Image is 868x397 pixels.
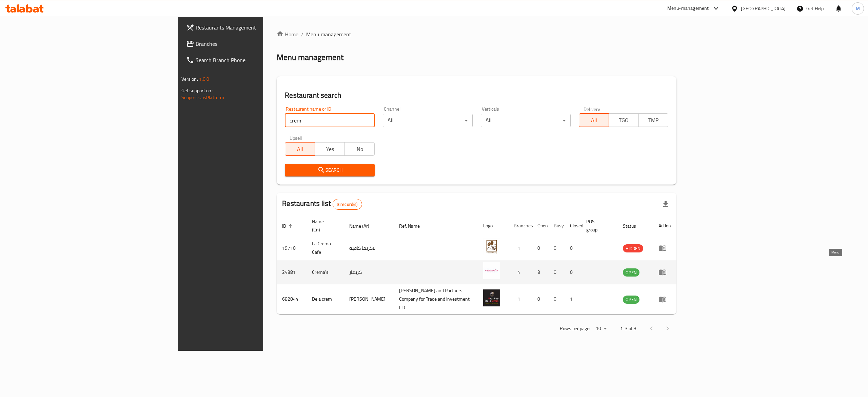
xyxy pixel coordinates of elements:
[181,36,323,52] a: Branches
[285,142,315,156] button: All
[285,114,375,127] input: Search for restaurant name or ID..
[285,90,668,100] h2: Restaurant search
[478,215,508,236] th: Logo
[609,113,639,127] button: TGO
[307,236,344,260] td: La Crema Cafe
[290,135,302,140] label: Upsell
[318,144,342,154] span: Yes
[653,215,676,236] th: Action
[348,144,372,154] span: No
[548,215,565,236] th: Busy
[623,269,639,277] span: OPEN
[277,215,676,314] table: enhanced table
[282,222,295,230] span: ID
[344,142,375,156] button: No
[565,284,581,314] td: 1
[383,114,473,127] div: All
[181,86,213,95] span: Get support on:
[532,260,548,284] td: 3
[307,284,344,314] td: Dela crem
[582,115,606,125] span: All
[586,218,609,234] span: POS group
[508,284,532,314] td: 1
[277,30,676,38] nav: breadcrumb
[344,284,394,314] td: [PERSON_NAME]
[560,324,590,333] p: Rows per page:
[333,201,362,208] span: 3 record(s)
[548,284,565,314] td: 0
[315,142,345,156] button: Yes
[532,236,548,260] td: 0
[642,115,666,125] span: TMP
[548,260,565,284] td: 0
[483,289,500,306] img: Dela crem
[532,215,548,236] th: Open
[181,93,224,102] a: Support.OpsPlatform
[483,262,500,279] img: Crema's
[196,56,318,64] span: Search Branch Phone
[196,23,318,32] span: Restaurants Management
[181,19,323,36] a: Restaurants Management
[282,198,362,210] h2: Restaurants list
[399,222,429,230] span: Ref. Name
[481,114,571,127] div: All
[199,75,210,83] span: 1.0.0
[638,113,669,127] button: TMP
[565,236,581,260] td: 0
[657,196,674,212] div: Export file
[667,4,709,13] div: Menu-management
[658,295,671,303] div: Menu
[349,222,378,230] span: Name (Ar)
[181,75,198,83] span: Version:
[532,284,548,314] td: 0
[344,260,394,284] td: كريماز
[593,324,609,334] div: Rows per page:
[508,236,532,260] td: 1
[741,5,786,12] div: [GEOGRAPHIC_DATA]
[290,166,369,174] span: Search
[312,218,336,234] span: Name (En)
[394,284,478,314] td: [PERSON_NAME] and Partners Company for Trade and Investment LLC
[548,236,565,260] td: 0
[620,324,636,333] p: 1-3 of 3
[333,199,362,210] div: Total records count
[565,260,581,284] td: 0
[623,222,645,230] span: Status
[856,5,860,12] span: M
[288,144,312,154] span: All
[508,215,532,236] th: Branches
[623,296,639,303] span: OPEN
[508,260,532,284] td: 4
[306,30,351,38] span: Menu management
[623,245,643,252] span: HIDDEN
[565,215,581,236] th: Closed
[285,164,375,176] button: Search
[196,40,318,48] span: Branches
[579,113,609,127] button: All
[483,238,500,255] img: La Crema Cafe
[344,236,394,260] td: لاكريما كافيه
[612,115,636,125] span: TGO
[181,52,323,68] a: Search Branch Phone
[658,244,671,252] div: Menu
[584,107,600,111] label: Delivery
[307,260,344,284] td: Crema's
